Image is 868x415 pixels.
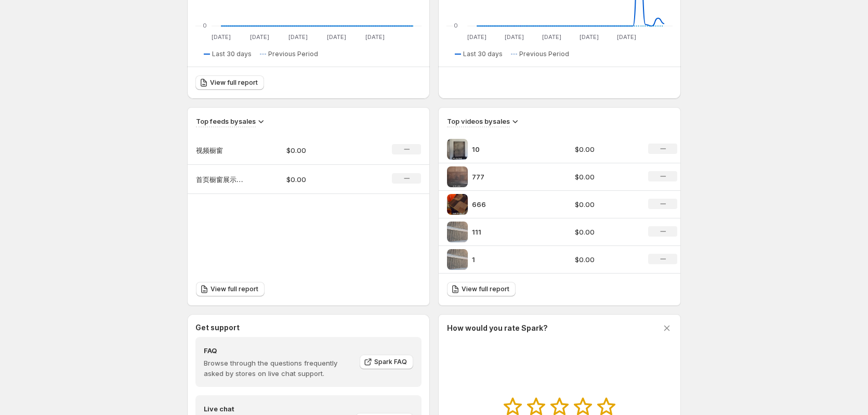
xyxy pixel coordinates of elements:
a: View full report [195,75,264,90]
span: View full report [210,79,258,87]
a: Spark FAQ [360,355,413,369]
text: [DATE] [505,33,524,41]
img: 1 [447,249,468,270]
p: 首页橱窗展示（压缩版） [196,174,248,185]
a: View full report [196,282,265,296]
p: 视频橱窗 [196,145,248,155]
h4: FAQ [204,345,352,356]
p: $0.00 [575,199,636,210]
text: [DATE] [288,33,308,41]
text: [DATE] [542,33,561,41]
p: 1 [472,254,550,265]
text: [DATE] [467,33,486,41]
text: 0 [203,22,207,29]
span: Previous Period [519,50,569,58]
span: Last 30 days [212,50,252,58]
p: 777 [472,172,550,182]
p: 666 [472,199,550,210]
img: 10 [447,139,468,160]
text: [DATE] [250,33,269,41]
text: [DATE] [365,33,385,41]
text: 0 [454,22,458,29]
h3: Top feeds by sales [196,116,256,126]
p: $0.00 [286,174,360,185]
p: 10 [472,144,550,154]
text: [DATE] [212,33,231,41]
span: Previous Period [268,50,318,58]
p: $0.00 [575,172,636,182]
p: 111 [472,227,550,237]
p: $0.00 [575,144,636,154]
h3: How would you rate Spark? [447,323,548,333]
p: $0.00 [286,145,360,155]
img: 777 [447,166,468,187]
span: Spark FAQ [374,358,407,366]
img: 111 [447,222,468,242]
a: View full report [447,282,516,296]
h3: Get support [195,322,240,333]
p: $0.00 [575,254,636,265]
img: 666 [447,194,468,215]
text: [DATE] [327,33,346,41]
text: [DATE] [580,33,599,41]
h3: Top videos by sales [447,116,510,126]
p: Browse through the questions frequently asked by stores on live chat support. [204,358,352,379]
span: Last 30 days [463,50,503,58]
span: View full report [462,285,509,293]
h4: Live chat [204,404,354,414]
text: [DATE] [617,33,636,41]
span: View full report [211,285,258,293]
p: $0.00 [575,227,636,237]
